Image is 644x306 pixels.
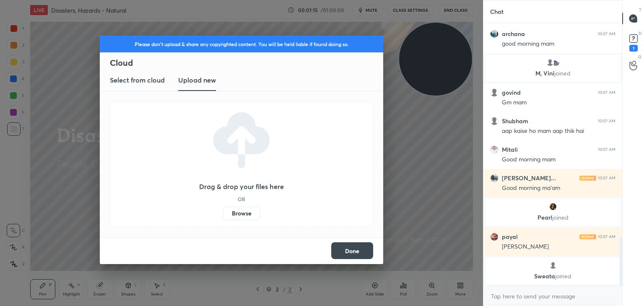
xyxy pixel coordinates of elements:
[502,89,521,96] h6: govind
[552,213,569,221] span: joined
[110,57,383,68] h2: Cloud
[490,233,499,241] img: ee414db5928040c0bf04f3912d5d3ed8.jpg
[629,45,638,52] div: 1
[483,0,510,23] p: Chat
[199,183,284,190] h3: Drag & drop your files here
[331,242,373,259] button: Done
[490,88,499,97] img: default.png
[579,234,596,239] img: iconic-light.a09c19a4.png
[490,30,499,38] img: c66e20b616a74dbbab137bac21134440.jpg
[555,272,571,280] span: joined
[546,58,554,67] img: default.png
[502,117,528,125] h6: Shubham
[178,75,216,85] h3: Upload new
[639,7,641,13] p: T
[502,233,518,241] h6: payal
[502,243,615,251] div: [PERSON_NAME]
[110,75,165,85] h3: Select from cloud
[598,90,615,95] div: 10:07 AM
[502,184,615,192] div: Good morning ma’am
[100,36,383,52] div: Please don't upload & share any copyrighted content. You will be held liable if found doing so.
[598,176,615,181] div: 10:07 AM
[639,30,641,36] p: D
[638,54,641,60] p: G
[490,145,499,154] img: cd044aeba28540f6bd5f07fbe9cf71cd.jpg
[552,58,560,67] img: f64a0ae112524185a24999acb97af2ee.44739224_3
[491,70,615,77] p: M, Vini
[554,69,571,77] span: joined
[502,40,615,48] div: good morning mam
[579,176,596,181] img: iconic-light.a09c19a4.png
[549,261,557,270] img: default.png
[502,156,615,164] div: Good morning mam
[491,273,615,280] p: Sweata
[490,174,499,182] img: e027acbe3fec4414a6282f06dad3f5c3.jpg
[502,127,615,135] div: aap kaise ho mam aap thik hai
[598,147,615,152] div: 10:07 AM
[502,30,525,38] h6: archana
[490,117,499,125] img: default.png
[598,234,615,239] div: 10:07 AM
[502,174,556,182] h6: [PERSON_NAME]...
[483,23,622,286] div: grid
[502,146,518,153] h6: Mitali
[491,214,615,221] p: Pearl
[598,119,615,124] div: 10:07 AM
[502,99,615,107] div: Gm mam
[549,202,557,211] img: 8eed52b4ce884772ae528e507a4a0749.jpg
[598,31,615,36] div: 10:07 AM
[238,197,245,202] h5: OR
